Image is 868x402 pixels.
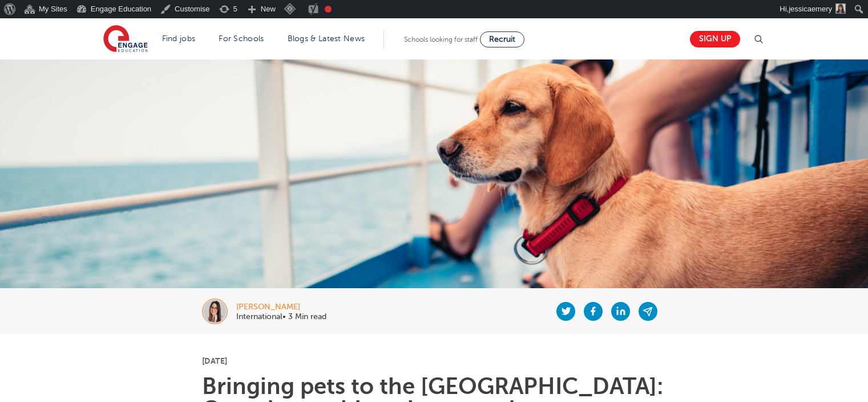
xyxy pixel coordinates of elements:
[480,31,524,47] a: Recruit
[789,5,832,13] span: jessicaemery
[236,303,326,311] div: [PERSON_NAME]
[162,34,196,43] a: Find jobs
[489,35,515,43] span: Recruit
[288,34,365,43] a: Blogs & Latest News
[236,313,326,321] p: International• 3 Min read
[404,35,478,43] span: Schools looking for staff
[325,6,332,13] div: Focus keyphrase not set
[202,357,666,365] p: [DATE]
[690,31,740,47] a: Sign up
[219,34,264,43] a: For Schools
[103,25,148,54] img: Engage Education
